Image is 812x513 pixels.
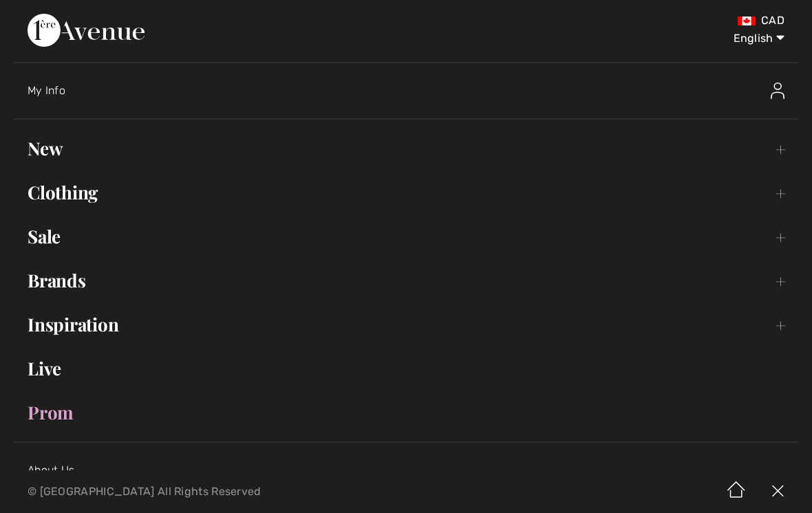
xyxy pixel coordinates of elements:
a: About Us [28,463,74,477]
img: X [757,470,798,513]
a: Brands [14,265,798,296]
img: Home [716,470,757,513]
div: CAD [478,14,784,28]
a: Sale [14,221,798,252]
a: Clothing [14,177,798,208]
span: My Info [28,84,65,97]
a: Inspiration [14,309,798,340]
a: Live [14,353,798,384]
p: © [GEOGRAPHIC_DATA] All Rights Reserved [28,487,477,496]
img: 1ère Avenue [28,14,145,47]
a: Prom [14,397,798,428]
a: My InfoMy Info [28,69,798,113]
a: New [14,133,798,164]
img: My Info [771,83,784,99]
